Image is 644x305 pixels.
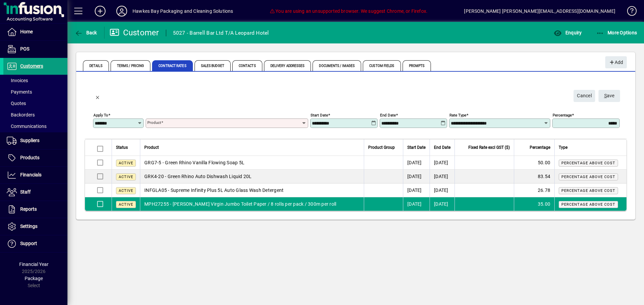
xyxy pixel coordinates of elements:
[403,156,430,170] td: [DATE]
[514,183,554,197] td: 26.78
[430,183,455,197] td: [DATE]
[7,101,26,106] span: Quotes
[594,27,639,39] button: More Options
[430,197,455,211] td: [DATE]
[449,113,466,117] mat-label: Rate type
[20,172,41,177] span: Financials
[313,60,361,71] span: Documents / Images
[3,98,67,109] a: Quotes
[3,109,67,121] a: Backorders
[140,183,364,197] td: INFGLA05 - Supreme Infinity Plus 5L Auto Glass Wash Detergent
[7,112,35,117] span: Backorders
[609,57,623,68] span: Add
[140,170,364,183] td: GRK4-20 - Green Rhino Auto Dishwash Liquid 20L
[430,170,455,183] td: [DATE]
[19,262,49,267] span: Financial Year
[3,149,67,166] a: Products
[464,6,615,16] div: [PERSON_NAME] [PERSON_NAME][EMAIL_ADDRESS][DOMAIN_NAME]
[20,189,31,195] span: Staff
[264,60,311,71] span: Delivery Addresses
[403,170,430,183] td: [DATE]
[20,29,33,34] span: Home
[3,201,67,218] a: Reports
[553,113,572,117] mat-label: Percentage
[368,144,395,151] span: Product Group
[83,60,109,71] span: Details
[133,6,233,16] div: Hawkes Bay Packaging and Cleaning Solutions
[561,189,615,193] span: Percentage above cost
[3,24,67,40] a: Home
[111,5,133,17] button: Profile
[3,132,67,149] a: Suppliers
[514,170,554,183] td: 83.54
[407,144,426,151] span: Start Date
[119,189,133,193] span: Active
[89,5,111,17] button: Add
[604,90,615,101] span: ave
[363,60,401,71] span: Custom Fields
[140,156,364,170] td: GRG7-5 - Green Rhino Vanilla Flowing Soap 5L
[144,144,159,151] span: Product
[119,202,133,207] span: Active
[604,93,607,98] span: S
[232,60,262,71] span: Contacts
[514,197,554,211] td: 35.00
[311,113,328,117] mat-label: Start date
[20,241,37,246] span: Support
[605,56,627,68] button: Add
[559,144,567,151] span: Type
[152,60,193,71] span: Contract Rates
[20,155,39,160] span: Products
[3,86,67,98] a: Payments
[561,202,615,207] span: Percentage above cost
[20,63,43,69] span: Customers
[3,121,67,132] a: Communications
[561,161,615,165] span: Percentage above cost
[403,60,431,71] span: Prompts
[7,124,47,129] span: Communications
[116,144,128,151] span: Status
[3,75,67,86] a: Invoices
[195,60,231,71] span: Sales Budget
[119,175,133,179] span: Active
[7,89,32,95] span: Payments
[147,120,161,125] mat-label: Product
[403,197,430,211] td: [DATE]
[622,1,636,23] a: Knowledge Base
[3,184,67,201] a: Staff
[20,138,39,143] span: Suppliers
[173,28,269,38] div: 5027 - Barrell Bar Ltd T/A Leopard Hotel
[380,113,396,117] mat-label: End date
[20,206,37,212] span: Reports
[561,175,615,179] span: Percentage above cost
[25,276,43,281] span: Package
[3,235,67,252] a: Support
[3,41,67,58] a: POS
[110,27,159,38] div: Customer
[20,46,29,52] span: POS
[7,78,28,83] span: Invoices
[554,30,582,35] span: Enquiry
[67,27,105,39] app-page-header-button: Back
[73,27,99,39] button: Back
[20,224,37,229] span: Settings
[90,88,106,104] button: Back
[468,144,510,151] span: Fixed Rate excl GST ($)
[434,144,450,151] span: End Date
[577,90,592,101] span: Cancel
[3,218,67,235] a: Settings
[119,161,133,165] span: Active
[75,30,97,35] span: Back
[574,90,595,102] button: Cancel
[596,30,637,35] span: More Options
[93,113,108,117] mat-label: Apply to
[514,156,554,170] td: 50.00
[403,183,430,197] td: [DATE]
[140,197,364,211] td: MPH27255 - [PERSON_NAME] Virgin Jumbo Toilet Paper / 8 rolls per pack / 300m per roll
[3,167,67,183] a: Financials
[430,156,455,170] td: [DATE]
[598,90,620,102] button: Save
[111,60,151,71] span: Terms / Pricing
[270,8,428,14] span: You are using an unsupported browser. We suggest Chrome, or Firefox.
